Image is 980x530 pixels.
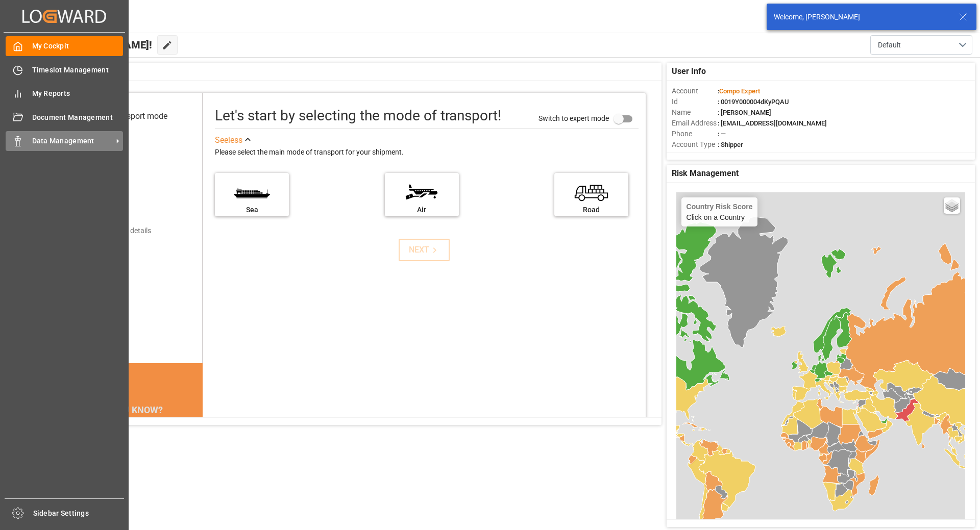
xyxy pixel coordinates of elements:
div: See less [215,134,242,146]
span: Data Management [32,136,113,146]
span: My Cockpit [32,41,124,52]
div: DID YOU KNOW? [55,399,203,420]
span: Switch to expert mode [538,114,609,122]
div: Let's start by selecting the mode of transport! [215,105,501,127]
span: Email Address [672,118,718,129]
span: : Shipper [718,141,743,148]
span: : 0019Y000004dKyPQAU [718,98,789,106]
button: open menu [870,35,972,55]
span: Default [878,40,901,51]
span: Timeslot Management [32,65,124,75]
span: : [PERSON_NAME] [718,109,771,116]
div: Welcome, [PERSON_NAME] [774,12,949,22]
div: NEXT [409,244,440,256]
div: Click on a Country [687,203,753,221]
div: Please select the main mode of transport for your shipment. [215,146,639,159]
button: NEXT [399,239,450,261]
span: Risk Management [672,167,739,180]
span: Id [672,96,718,107]
span: Sidebar Settings [33,508,125,519]
span: Compo Expert [719,87,760,95]
span: : — [718,130,726,138]
span: Document Management [32,112,124,123]
div: Sea [220,205,284,215]
a: My Cockpit [6,36,123,56]
span: User Info [672,65,706,78]
div: Road [559,205,623,215]
span: Hello [PERSON_NAME]! [42,35,152,55]
div: Air [390,205,454,215]
a: Layers [944,197,960,214]
span: : [718,87,760,95]
span: Phone [672,129,718,139]
span: Name [672,107,718,118]
span: Account Type [672,139,718,150]
h4: Country Risk Score [687,203,753,211]
span: : [EMAIL_ADDRESS][DOMAIN_NAME] [718,119,827,127]
span: My Reports [32,88,124,99]
span: Account [672,86,718,96]
a: Timeslot Management [6,60,123,80]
